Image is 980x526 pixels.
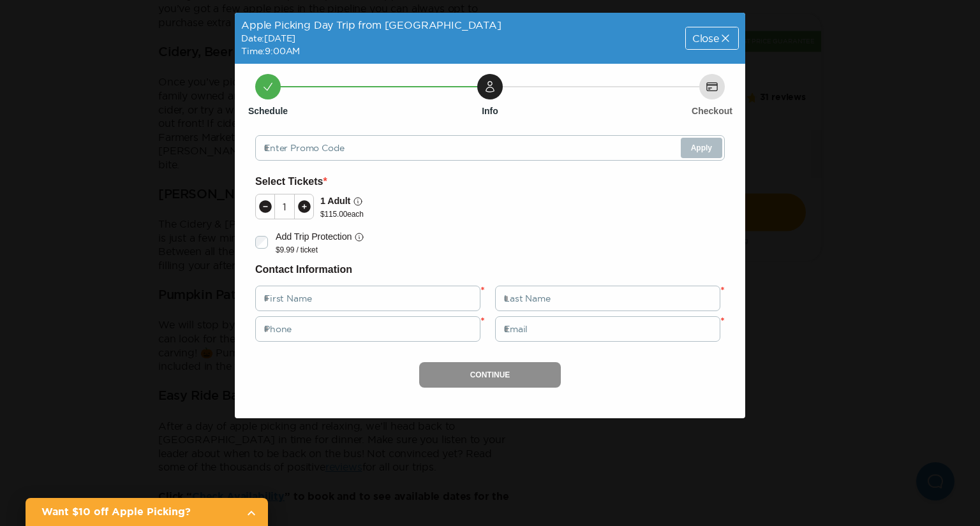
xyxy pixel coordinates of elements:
a: Want $10 off Apple Picking? [26,498,268,526]
p: $ 115.00 each [320,209,364,219]
span: Close [692,33,719,43]
p: Add Trip Protection [276,230,352,244]
span: Time: 9:00AM [241,46,300,56]
h6: Info [482,105,498,117]
span: Apple Picking Day Trip from [GEOGRAPHIC_DATA] [241,19,501,31]
p: 1 Adult [320,194,350,208]
h6: Contact Information [255,261,725,278]
h2: Want $10 off Apple Picking? [41,504,236,520]
span: Date: [DATE] [241,33,295,43]
h6: Select Tickets [255,173,725,190]
div: 1 [275,201,294,212]
h6: Checkout [692,105,732,117]
p: $9.99 / ticket [276,245,364,255]
h6: Schedule [248,105,288,117]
